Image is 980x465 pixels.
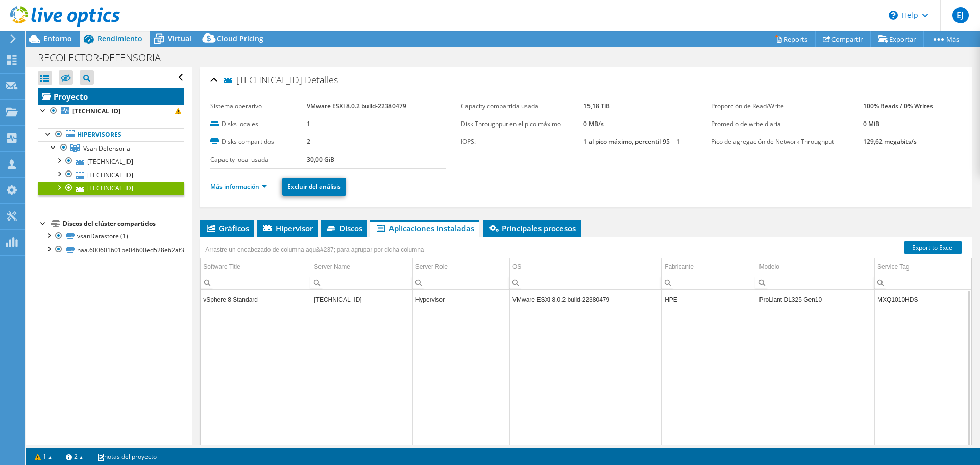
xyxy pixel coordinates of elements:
[875,290,971,308] td: Column Service Tag, Value MXQ1010HDS
[201,258,311,276] td: Software Title Column
[510,290,662,308] td: Column OS, Value VMware ESXi 8.0.2 build-22380479
[210,182,267,191] a: Más información
[711,137,863,147] label: Pico de agregación de Network Throughput
[38,168,184,181] a: [TECHNICAL_ID]
[205,223,249,233] span: Gráficos
[262,223,313,233] span: Hipervisor
[168,34,191,43] span: Virtual
[307,137,310,146] b: 2
[72,107,120,115] b: [TECHNICAL_ID]
[326,223,362,233] span: Discos
[38,88,184,105] a: Proyecto
[210,101,306,111] label: Sistema operativo
[203,261,240,273] div: Software Title
[583,137,680,146] b: 1 al pico máximo, percentil 95 = 1
[412,290,509,308] td: Column Server Role, Value Hypervisor
[201,276,311,289] td: Column Software Title, Filter cell
[97,34,142,43] span: Rendimiento
[662,290,756,308] td: Column Fabricante, Value HPE
[759,261,779,273] div: Modelo
[510,276,662,289] td: Column OS, Filter cell
[314,261,350,273] div: Server Name
[863,119,879,128] b: 0 MiB
[63,217,184,230] div: Discos del clúster compartidos
[412,258,509,276] td: Server Role Column
[583,119,604,128] b: 0 MB/s
[375,223,474,233] span: Aplicaciones instaladas
[863,102,933,110] b: 100% Reads / 0% Writes
[863,137,917,146] b: 129,62 megabits/s
[201,290,311,308] td: Column Software Title, Value vSphere 8 Standard
[756,258,875,276] td: Modelo Column
[38,230,184,243] a: vsanDatastore (1)
[815,31,871,47] a: Compartir
[711,101,863,111] label: Proporción de Read/Write
[461,119,583,129] label: Disk Throughput en el pico máximo
[889,11,898,20] svg: \n
[461,101,583,111] label: Capacity compartida usada
[210,119,306,129] label: Disks locales
[38,128,184,141] a: Hipervisores
[665,261,694,273] div: Fabricante
[311,276,412,289] td: Column Server Name, Filter cell
[711,119,863,129] label: Promedio de write diaria
[461,137,583,147] label: IOPS:
[488,223,576,233] span: Principales procesos
[311,258,412,276] td: Server Name Column
[877,261,909,273] div: Service Tag
[904,241,962,254] a: Export to Excel
[870,31,924,47] a: Exportar
[875,276,971,289] td: Column Service Tag, Filter cell
[224,75,302,85] span: [TECHNICAL_ID]
[415,261,448,273] div: Server Role
[282,178,346,196] a: Excluir del análisis
[203,242,426,257] div: Arrastre un encabezado de columna aqu&#237; para agrupar por dicha columna
[200,237,972,454] div: Data grid
[756,290,875,308] td: Column Modelo, Value ProLiant DL325 Gen10
[33,52,177,63] h1: RECOLECTOR-DEFENSORIA
[583,102,610,110] b: 15,18 TiB
[210,155,306,165] label: Capacity local usada
[83,144,130,153] span: Vsan Defensoria
[307,155,334,164] b: 30,00 GiB
[512,261,521,273] div: OS
[38,155,184,168] a: [TECHNICAL_ID]
[43,34,72,43] span: Entorno
[662,276,756,289] td: Column Fabricante, Filter cell
[210,137,306,147] label: Disks compartidos
[412,276,509,289] td: Column Server Role, Filter cell
[662,258,756,276] td: Fabricante Column
[38,105,184,118] a: [TECHNICAL_ID]
[767,31,816,47] a: Reports
[875,258,971,276] td: Service Tag Column
[307,102,406,110] b: VMware ESXi 8.0.2 build-22380479
[305,74,338,86] span: Detalles
[90,450,164,463] a: notas del proyecto
[510,258,662,276] td: OS Column
[38,182,184,195] a: [TECHNICAL_ID]
[311,290,412,308] td: Column Server Name, Value 192.168.10.105
[952,7,969,23] span: EJ
[756,276,875,289] td: Column Modelo, Filter cell
[923,31,967,47] a: Más
[38,243,184,256] a: naa.600601601be04600ed528e62af3b002d
[59,450,90,463] a: 2
[217,34,263,43] span: Cloud Pricing
[307,119,310,128] b: 1
[28,450,59,463] a: 1
[38,141,184,155] a: Vsan Defensoria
